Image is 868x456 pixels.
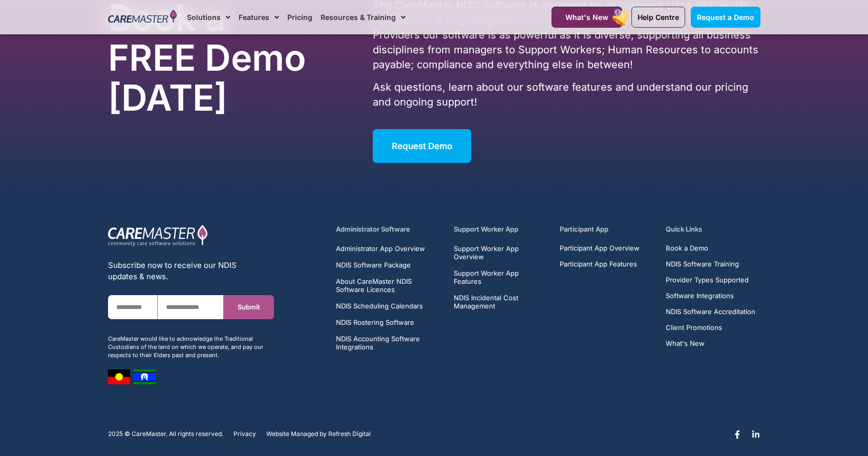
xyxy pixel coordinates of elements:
[108,369,130,384] img: image 7
[666,292,734,300] span: Software Integrations
[336,277,442,294] a: About CareMaster NDIS Software Licences
[373,80,760,110] p: Ask questions, learn about our software features and understand our pricing and ongoing support!
[266,430,327,438] span: Website Managed by
[666,224,760,234] h5: Quick Links
[631,7,685,28] a: Help Centre
[560,260,640,268] a: Participant App Features
[133,369,156,384] img: image 8
[108,224,208,247] img: CareMaster Logo Part
[697,13,754,22] span: Request a Demo
[234,430,256,438] a: Privacy
[328,430,371,438] a: Refresh Digital
[552,7,622,28] a: What's New
[108,335,274,359] div: CareMaster would like to acknowledge the Traditional Custodians of the land on which we operate, ...
[336,261,411,269] span: NDIS Software Package
[336,244,425,253] span: Administrator App Overview
[666,276,755,284] a: Provider Types Supported
[108,260,274,282] div: Subscribe now to receive our NDIS updates & news.
[666,308,755,316] a: NDIS Software Accreditation
[336,244,442,253] a: Administrator App Overview
[454,224,548,234] h5: Support Worker App
[336,224,442,234] h5: Administrator Software
[560,260,637,268] span: Participant App Features
[666,324,755,331] a: Client Promotions
[638,13,679,22] span: Help Centre
[392,141,452,151] span: Request Demo
[336,318,414,326] span: NDIS Rostering Software
[238,303,260,311] span: Submit
[454,294,548,310] a: NDIS Incidental Cost Management
[560,224,654,234] h5: Participant App
[666,340,755,347] a: What's New
[565,13,608,22] span: What's New
[454,244,548,261] a: Support Worker App Overview
[454,269,548,285] a: Support Worker App Features
[560,244,640,252] a: Participant App Overview
[666,244,755,252] a: Book a Demo
[666,292,755,300] a: Software Integrations
[108,430,223,438] p: 2025 © CareMaster. All rights reserved.
[691,7,760,28] a: Request a Demo
[666,244,708,252] span: Book a Demo
[666,276,749,284] span: Provider Types Supported
[336,335,442,351] a: NDIS Accounting Software Integrations
[336,302,423,310] span: NDIS Scheduling Calendars
[666,260,755,268] a: NDIS Software Training
[373,129,471,163] a: Request Demo
[336,318,442,326] a: NDIS Rostering Software
[336,302,442,310] a: NDIS Scheduling Calendars
[666,324,722,331] span: Client Promotions
[108,10,177,25] img: CareMaster Logo
[666,260,739,268] span: NDIS Software Training
[224,295,273,319] button: Submit
[666,340,705,347] span: What's New
[336,261,442,269] a: NDIS Software Package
